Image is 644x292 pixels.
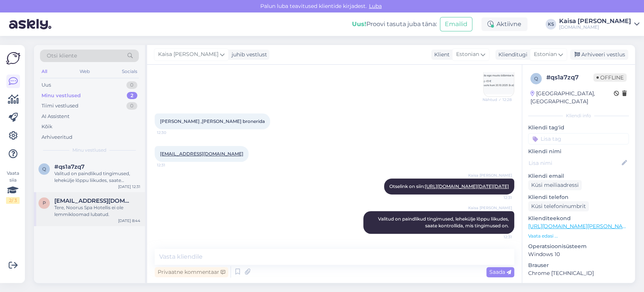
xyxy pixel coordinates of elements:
span: Estonian [456,50,479,59]
div: juhib vestlust [229,51,267,59]
span: pihle.hangelika@gmail.com [54,197,133,204]
div: Uus [41,81,51,89]
div: Privaatne kommentaar [155,267,228,277]
div: All [40,67,49,76]
p: Chrome [TECHNICAL_ID] [528,269,629,277]
span: Otsi kliente [47,52,77,60]
span: 12:31 [484,234,512,240]
span: Kaisa [PERSON_NAME] [468,172,512,178]
input: Lisa tag [528,133,629,144]
span: Estonian [534,50,557,59]
a: [EMAIL_ADDRESS][DOMAIN_NAME] [160,151,243,157]
div: Klienditugi [495,51,527,59]
span: [PERSON_NAME] ,[PERSON_NAME] bronerida [160,118,265,124]
span: q [42,166,46,172]
p: Kliendi tag'id [528,124,629,132]
span: p [43,200,46,206]
div: Proovi tasuta juba täna: [352,20,437,29]
span: 12:30 [157,130,185,135]
img: Askly Logo [6,51,20,65]
div: Vaata siia [6,170,20,204]
a: Kaisa [PERSON_NAME][DOMAIN_NAME] [559,18,639,30]
span: Minu vestlused [72,147,106,154]
span: Luba [367,3,384,9]
div: 2 / 3 [6,197,20,204]
span: Valitud on paindlikud tingimused, lehekülje lõppu liikudes, saate kontrollida, mis tingimused on. [378,216,510,228]
div: Klient [431,51,450,59]
span: Saada [489,269,511,275]
div: [DOMAIN_NAME] [559,24,631,30]
p: Kliendi nimi [528,148,629,155]
p: Vaata edasi ... [528,233,629,239]
div: Kliendi info [528,112,629,119]
div: Arhiveeritud [41,134,72,141]
div: Aktiivne [481,17,527,31]
div: 0 [126,102,137,110]
span: q [534,76,538,81]
div: Tere, Noorus Spa Hotellis ei ole lemmikloomad lubatud. [54,204,140,218]
span: Nähtud ✓ 12:28 [483,97,512,103]
p: Klienditeekond [528,214,629,222]
div: Kaisa [PERSON_NAME] [559,18,631,24]
span: Kaisa [PERSON_NAME] [468,205,512,211]
div: Minu vestlused [41,92,81,99]
div: Web [78,67,91,76]
div: # qs1a7zq7 [546,73,593,82]
button: Emailid [440,17,472,31]
div: Socials [120,67,139,76]
div: 2 [127,92,137,99]
span: Otselink on siin: [389,183,509,189]
span: Offline [593,73,627,82]
div: Küsi meiliaadressi [528,180,582,190]
span: #qs1a7zq7 [54,163,85,170]
div: AI Assistent [41,113,69,120]
img: Attachment [484,66,514,96]
span: 12:31 [484,195,512,200]
div: 0 [126,81,137,89]
div: Kõik [41,123,52,130]
p: Kliendi email [528,172,629,180]
div: [GEOGRAPHIC_DATA], [GEOGRAPHIC_DATA] [530,90,614,106]
span: Kaisa [PERSON_NAME] [158,50,218,59]
div: KS [546,19,556,30]
div: Tiimi vestlused [41,102,78,110]
div: [DATE] 12:31 [118,184,140,189]
div: [DATE] 8:44 [118,218,140,224]
div: Valitud on paindlikud tingimused, lehekülje lõppu liikudes, saate kontrollida, mis tingimused on. [54,170,140,184]
div: Arhiveeri vestlus [570,50,628,60]
input: Lisa nimi [529,159,620,167]
p: Windows 10 [528,250,629,258]
span: 12:31 [157,162,185,168]
p: Kliendi telefon [528,193,629,201]
div: Küsi telefoninumbrit [528,201,589,211]
b: Uus! [352,20,366,28]
p: Brauser [528,261,629,269]
a: [URL][DOMAIN_NAME][DATE][DATE] [425,183,509,189]
p: Operatsioonisüsteem [528,242,629,250]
